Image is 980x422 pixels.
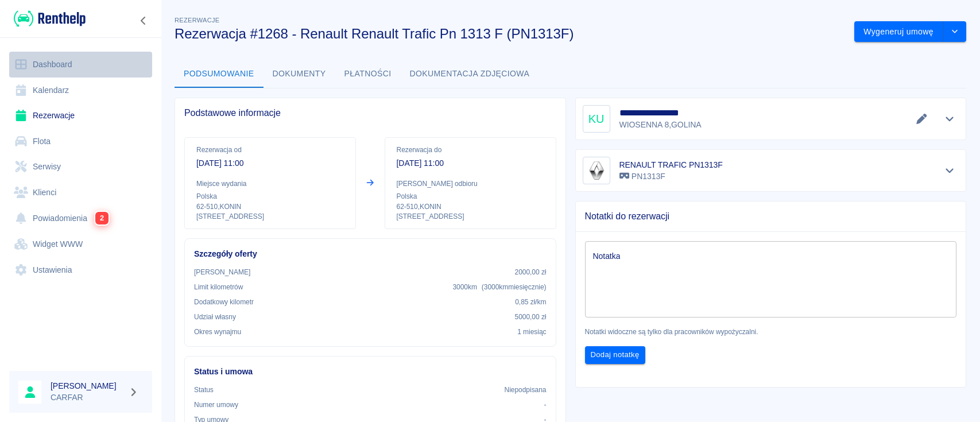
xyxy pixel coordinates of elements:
[517,327,546,337] p: 1 miesiąc
[482,283,547,291] span: ( 3000 km miesięcznie )
[585,159,608,182] img: Image
[194,297,254,307] p: Dodatkowy kilometr
[585,211,957,222] span: Notatki do rezerwacji
[9,103,152,129] a: Rezerwacje
[51,380,124,392] h6: [PERSON_NAME]
[194,248,547,260] h6: Szczegóły oferty
[515,312,547,322] p: 5000,00 zł
[194,400,238,410] p: Numer umowy
[940,111,959,127] button: Pokaż szczegóły
[194,385,214,395] p: Status
[194,366,547,378] h6: Status i umowa
[544,400,547,410] p: -
[196,191,344,202] p: Polska
[515,267,547,277] p: 2000,00 zł
[175,26,845,42] h3: Rezerwacja #1268 - Renault Renault Trafic Pn 1313 F (PN1313F)
[943,21,966,42] button: drop-down
[175,17,219,24] span: Rezerwacje
[175,60,264,88] button: Podsumowanie
[196,145,344,155] p: Rezerwacja od
[397,212,544,222] p: [STREET_ADDRESS]
[196,202,344,212] p: 62-510 , KONIN
[585,346,645,364] button: Dodaj notatkę
[95,212,109,224] span: 2
[194,282,243,292] p: Limit kilometrów
[51,392,124,404] p: CARFAR
[9,78,152,103] a: Kalendarz
[397,145,544,155] p: Rezerwacja do
[9,205,152,231] a: Powiadomienia2
[194,267,250,277] p: [PERSON_NAME]
[335,60,401,88] button: Płatności
[196,179,344,189] p: Miejsce wydania
[452,282,546,292] p: 3000 km
[912,111,931,127] button: Edytuj dane
[515,297,546,307] p: 0,85 zł /km
[196,157,344,169] p: [DATE] 11:00
[184,107,556,119] span: Podstawowe informacje
[505,385,547,395] p: Niepodpisana
[585,327,957,337] p: Notatki widoczne są tylko dla pracowników wypożyczalni.
[196,212,344,222] p: [STREET_ADDRESS]
[9,9,86,28] a: Renthelp logo
[194,312,236,322] p: Udział własny
[9,154,152,180] a: Serwisy
[583,105,610,133] div: KU
[619,119,702,131] p: WIOSENNA 8 , GOLINA
[14,9,86,28] img: Renthelp logo
[9,180,152,206] a: Klienci
[401,60,539,88] button: Dokumentacja zdjęciowa
[397,202,544,212] p: 62-510 , KONIN
[619,171,723,183] p: PN1313F
[854,21,943,42] button: Wygeneruj umowę
[9,231,152,257] a: Widget WWW
[940,162,959,179] button: Pokaż szczegóły
[9,52,152,78] a: Dashboard
[264,60,335,88] button: Dokumenty
[135,13,152,28] button: Zwiń nawigację
[9,257,152,283] a: Ustawienia
[397,179,544,189] p: [PERSON_NAME] odbioru
[397,157,544,169] p: [DATE] 11:00
[194,327,241,337] p: Okres wynajmu
[619,159,723,171] h6: RENAULT TRAFIC PN1313F
[397,191,544,202] p: Polska
[9,129,152,154] a: Flota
